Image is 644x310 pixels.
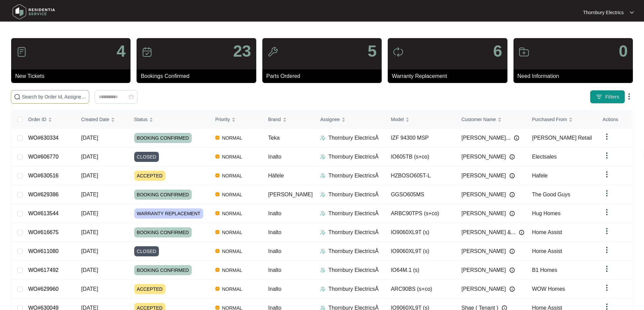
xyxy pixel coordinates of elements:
[268,210,281,216] span: Inalto
[268,267,281,273] span: Inalto
[596,93,602,100] img: filter icon
[367,43,377,59] p: 5
[532,192,570,197] span: The Good Guys
[461,266,506,274] span: [PERSON_NAME]
[320,154,326,160] img: Assigner Icon
[603,284,611,292] img: dropdown arrow
[328,285,379,293] p: Thornbury ElectricsÂ
[385,280,456,299] td: ARC90BS (s+co)
[509,173,515,178] img: Info icon
[215,211,219,215] img: Vercel Logo
[134,133,192,143] span: BOOKING CONFIRMED
[215,249,219,253] img: Vercel Logo
[81,286,98,292] span: [DATE]
[28,173,58,178] a: WO#630516
[328,191,379,199] p: Thornbury ElectricsÂ
[129,111,210,129] th: Status
[134,208,203,219] span: WARRANTY REPLACEMENT
[385,129,456,147] td: IZF 94300 MSP
[267,47,278,57] img: icon
[81,248,98,254] span: [DATE]
[81,192,98,197] span: [DATE]
[328,134,379,142] p: Thornbury ElectricsÂ
[461,172,506,180] span: [PERSON_NAME]
[134,116,148,123] span: Status
[28,229,58,235] a: WO#616675
[619,43,628,59] p: 0
[81,229,98,235] span: [DATE]
[219,153,245,161] span: NORMAL
[328,247,379,255] p: Thornbury ElectricsÂ
[461,153,506,161] span: [PERSON_NAME]
[215,192,219,196] img: Vercel Logo
[117,43,126,59] p: 4
[134,284,165,294] span: ACCEPTED
[320,211,326,216] img: Assigner Icon
[215,268,219,272] img: Vercel Logo
[603,133,611,141] img: dropdown arrow
[28,154,58,160] a: WO#606770
[215,173,219,177] img: Vercel Logo
[134,227,192,237] span: BOOKING CONFIRMED
[328,209,379,218] p: Thornbury ElectricsÂ
[268,286,281,292] span: Inalto
[81,135,98,141] span: [DATE]
[532,286,565,292] span: WOW Homes
[81,210,98,216] span: [DATE]
[519,230,524,235] img: Info icon
[393,47,404,57] img: icon
[23,111,76,129] th: Order ID
[509,192,515,197] img: Info icon
[603,227,611,235] img: dropdown arrow
[603,189,611,197] img: dropdown arrow
[320,173,326,178] img: Assigner Icon
[328,172,379,180] p: Thornbury ElectricsÂ
[14,93,21,100] img: search-icon
[514,135,519,141] img: Info icon
[81,267,98,273] span: [DATE]
[328,266,379,274] p: Thornbury ElectricsÂ
[320,286,326,292] img: Assigner Icon
[219,209,245,218] span: NORMAL
[583,9,624,16] p: Thornbury Electrics
[233,43,251,59] p: 23
[605,93,619,101] span: Filters
[16,47,27,57] img: icon
[532,173,548,178] span: Hafele
[532,229,562,235] span: Home Assist
[391,116,404,123] span: Model
[461,285,506,293] span: [PERSON_NAME]
[590,90,625,104] button: filter iconFilters
[263,111,315,129] th: Brand
[385,185,456,204] td: GGSO605MS
[268,248,281,254] span: Inalto
[320,267,326,273] img: Assigner Icon
[456,111,527,129] th: Customer Name
[215,306,219,310] img: Vercel Logo
[509,211,515,216] img: Info icon
[461,134,510,142] span: [PERSON_NAME]...
[134,246,159,256] span: CLOSED
[509,154,515,160] img: Info icon
[28,135,58,141] a: WO#630334
[142,47,152,57] img: icon
[603,265,611,273] img: dropdown arrow
[219,228,245,236] span: NORMAL
[385,261,456,280] td: IO64M.1 (s)
[532,248,562,254] span: Home Assist
[219,191,245,199] span: NORMAL
[28,210,58,216] a: WO#613544
[518,72,633,80] p: Need Information
[219,285,245,293] span: NORMAL
[81,173,98,178] span: [DATE]
[320,230,326,235] img: Assigner Icon
[532,267,557,273] span: B1 Homes
[268,173,284,178] span: Häfele
[597,111,633,129] th: Actions
[28,267,58,273] a: WO#617492
[215,154,219,159] img: Vercel Logo
[15,72,130,80] p: New Tickets
[28,116,46,123] span: Order ID
[519,47,529,57] img: icon
[603,208,611,216] img: dropdown arrow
